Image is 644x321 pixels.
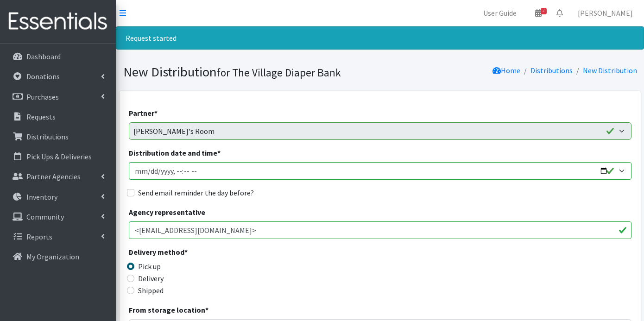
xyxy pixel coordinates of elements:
[129,207,205,218] label: Agency representative
[129,246,254,261] legend: Delivery method
[217,148,221,157] abbr: required
[26,192,57,201] p: Inventory
[492,66,520,75] a: Home
[26,112,56,121] p: Requests
[26,212,64,221] p: Community
[583,66,637,75] a: New Distribution
[26,132,69,141] p: Distributions
[123,64,377,80] h1: New Distribution
[4,6,112,37] img: HumanEssentials
[26,92,59,101] p: Purchases
[4,227,112,246] a: Reports
[116,26,644,50] div: Request started
[570,4,640,22] a: [PERSON_NAME]
[26,232,52,241] p: Reports
[26,52,61,61] p: Dashboard
[4,147,112,166] a: Pick Ups & Deliveries
[138,285,164,296] label: Shipped
[530,66,573,75] a: Distributions
[4,47,112,66] a: Dashboard
[541,8,547,14] span: 2
[129,304,208,315] label: From storage location
[26,72,60,81] p: Donations
[4,167,112,186] a: Partner Agencies
[528,4,549,22] a: 2
[4,107,112,126] a: Requests
[4,67,112,86] a: Donations
[154,108,158,118] abbr: required
[129,147,221,158] label: Distribution date and time
[138,261,161,272] label: Pick up
[4,188,112,206] a: Inventory
[4,88,112,106] a: Purchases
[26,252,79,261] p: My Organization
[205,305,208,315] abbr: required
[184,247,188,257] abbr: required
[129,107,158,119] label: Partner
[476,4,524,22] a: User Guide
[138,273,164,284] label: Delivery
[4,208,112,226] a: Community
[217,66,341,79] small: for The Village Diaper Bank
[138,187,254,198] label: Send email reminder the day before?
[4,247,112,266] a: My Organization
[4,127,112,146] a: Distributions
[26,172,81,181] p: Partner Agencies
[26,152,92,161] p: Pick Ups & Deliveries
